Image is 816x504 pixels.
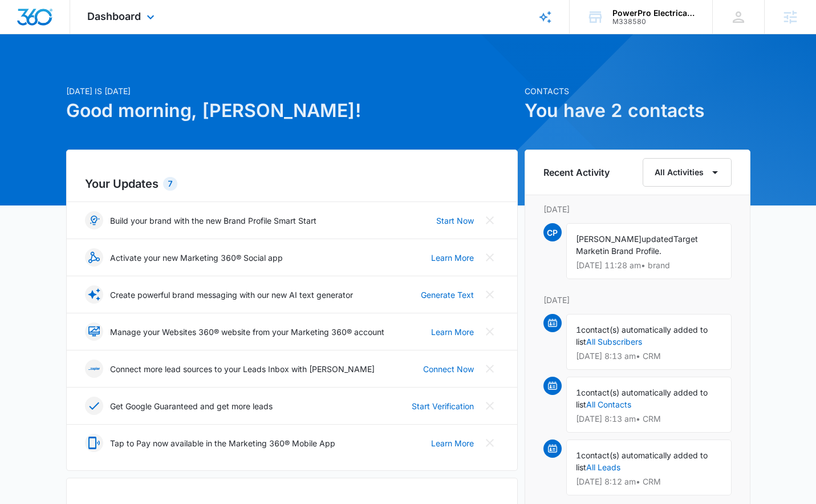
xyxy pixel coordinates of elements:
[481,211,499,229] button: Close
[431,326,474,338] a: Learn More
[423,363,474,375] a: Connect Now
[586,337,642,346] a: All Subscribers
[576,415,722,423] p: [DATE] 8:13 am • CRM
[66,85,518,97] p: [DATE] is [DATE]
[576,450,581,460] span: 1
[576,325,581,334] span: 1
[643,158,732,187] button: All Activities
[525,97,750,124] h1: You have 2 contacts
[163,177,177,191] div: 7
[110,252,283,264] p: Activate your new Marketing 360® Social app
[612,9,696,18] div: account name
[576,352,722,360] p: [DATE] 8:13 am • CRM
[436,215,474,227] a: Start Now
[110,215,316,227] p: Build your brand with the new Brand Profile Smart Start
[642,234,673,244] span: updated
[43,67,102,75] div: Domain Overview
[30,30,125,39] div: Domain: [DOMAIN_NAME]
[481,322,499,341] button: Close
[543,294,732,306] p: [DATE]
[576,261,722,269] p: [DATE] 11:28 am • brand
[32,18,56,27] div: v 4.0.25
[576,450,708,472] span: contact(s) automatically added to list
[110,289,353,301] p: Create powerful brand messaging with our new AI text generator
[481,360,499,378] button: Close
[113,66,123,75] img: tab_keywords_by_traffic_grey.svg
[543,166,610,179] h6: Recent Activity
[586,462,620,472] a: All Leads
[586,400,631,409] a: All Contacts
[543,203,732,215] p: [DATE]
[603,246,661,256] span: in Brand Profile.
[576,234,642,244] span: [PERSON_NAME]
[612,18,696,26] div: account id
[576,325,708,346] span: contact(s) automatically added to list
[31,66,40,75] img: tab_domain_overview_orange.svg
[576,388,581,397] span: 1
[481,397,499,415] button: Close
[481,434,499,452] button: Close
[18,18,27,27] img: logo_orange.svg
[481,248,499,267] button: Close
[412,400,474,412] a: Start Verification
[421,289,474,301] a: Generate Text
[481,285,499,304] button: Close
[110,363,375,375] p: Connect more lead sources to your Leads Inbox with [PERSON_NAME]
[110,400,273,412] p: Get Google Guaranteed and get more leads
[85,175,499,192] h2: Your Updates
[525,85,750,97] p: Contacts
[576,478,722,486] p: [DATE] 8:12 am • CRM
[431,437,474,449] a: Learn More
[576,388,708,409] span: contact(s) automatically added to list
[110,326,384,338] p: Manage your Websites 360® website from your Marketing 360® account
[431,252,474,264] a: Learn More
[110,437,335,449] p: Tap to Pay now available in the Marketing 360® Mobile App
[87,10,141,22] span: Dashboard
[543,223,562,241] span: CP
[66,97,518,124] h1: Good morning, [PERSON_NAME]!
[126,67,192,75] div: Keywords by Traffic
[18,30,27,39] img: website_grey.svg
